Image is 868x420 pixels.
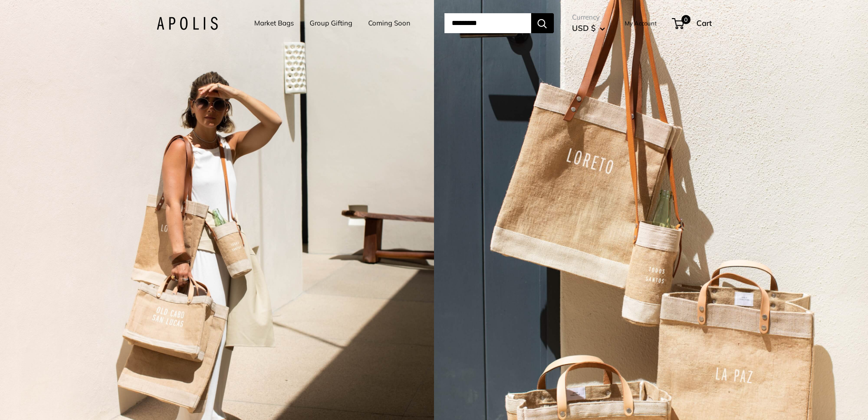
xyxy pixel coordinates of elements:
[696,18,712,28] span: Cart
[254,17,294,30] a: Market Bags
[572,23,596,33] span: USD $
[625,18,657,29] a: My Account
[368,17,410,30] a: Coming Soon
[673,16,712,30] a: 0 Cart
[572,11,605,24] span: Currency
[444,13,531,33] input: Search...
[310,17,352,30] a: Group Gifting
[572,21,605,35] button: USD $
[531,13,554,33] button: Search
[157,17,218,30] img: Apolis
[681,15,690,24] span: 0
